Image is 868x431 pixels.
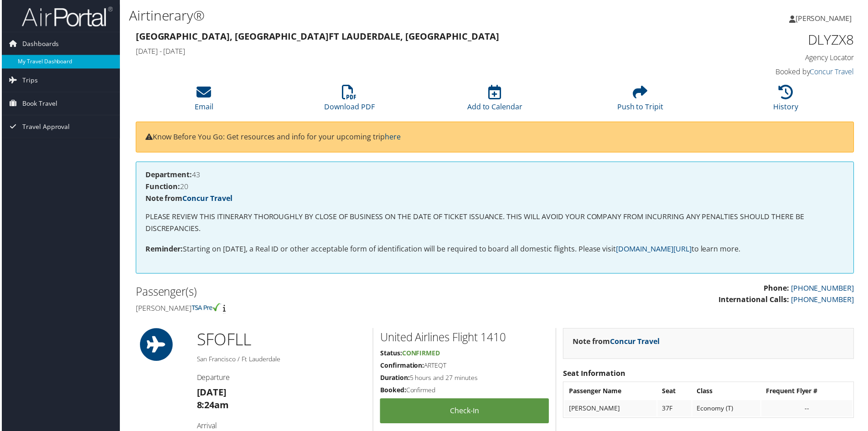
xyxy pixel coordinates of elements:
[720,296,790,306] strong: International Calls:
[324,90,374,112] a: Download PDF
[134,30,500,42] strong: [GEOGRAPHIC_DATA], [GEOGRAPHIC_DATA] Ft Lauderdale, [GEOGRAPHIC_DATA]
[144,244,846,256] p: Starting on [DATE], a Real ID or other acceptable form of identification will be required to boar...
[767,406,850,414] div: --
[618,90,664,112] a: Push to Tripit
[134,285,488,301] h2: Passenger(s)
[144,245,182,255] strong: Reminder:
[790,5,863,32] a: [PERSON_NAME]
[144,212,846,235] p: PLEASE REVIEW THIS ITINERARY THOROUGHLY BY CLOSE OF BUSINESS ON THE DATE OF TICKET ISSUANCE. THIS...
[467,90,523,112] a: Add to Calendar
[21,69,36,92] span: Trips
[686,30,856,49] h1: DLYZX8
[191,304,220,313] img: tsa-precheck.png
[194,90,212,112] a: Email
[134,46,672,56] h4: [DATE] - [DATE]
[144,132,846,144] p: Know Before You Go: Get resources and info for your upcoming trip
[658,385,692,401] th: Seat
[21,116,68,139] span: Travel Approval
[380,375,409,384] strong: Duration:
[792,284,856,294] a: [PHONE_NUMBER]
[134,304,488,314] h4: [PERSON_NAME]
[196,374,366,384] h4: Departure
[380,350,402,359] strong: Status:
[144,172,846,179] h4: 43
[380,362,424,371] strong: Confirmation:
[144,194,232,204] strong: Note from
[658,402,692,418] td: 37F
[686,53,856,63] h4: Agency Locator
[565,385,657,401] th: Passenger Name
[128,6,618,25] h1: Airtinerary®
[380,387,406,396] strong: Booked:
[693,385,762,401] th: Class
[21,92,56,115] span: Book Travel
[181,194,232,204] a: Concur Travel
[402,350,440,359] span: Confirmed
[385,132,401,142] a: here
[196,356,366,365] h5: San Francisco / Ft Lauderdale
[21,32,57,55] span: Dashboards
[196,388,226,400] strong: [DATE]
[380,331,549,346] h2: United Airlines Flight 1410
[563,369,626,380] strong: Seat Information
[686,67,856,77] h4: Booked by
[792,296,856,306] a: [PHONE_NUMBER]
[380,375,549,384] h5: 5 hours and 27 minutes
[380,387,549,396] h5: Confirmed
[765,284,790,294] strong: Phone:
[196,329,366,352] h1: SFO FLL
[693,402,762,418] td: Economy (T)
[610,338,661,348] a: Concur Travel
[20,6,111,27] img: airportal-logo.png
[380,362,549,371] h5: ARTEQT
[775,90,800,112] a: History
[617,245,692,255] a: [DOMAIN_NAME][URL]
[797,13,853,23] span: [PERSON_NAME]
[380,400,549,425] a: Check-in
[573,338,661,348] strong: Note from
[144,184,846,191] h4: 20
[144,170,191,180] strong: Department:
[565,402,657,418] td: [PERSON_NAME]
[144,182,179,192] strong: Function:
[811,67,856,77] a: Concur Travel
[196,400,228,413] strong: 8:24am
[763,385,854,401] th: Frequent Flyer #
